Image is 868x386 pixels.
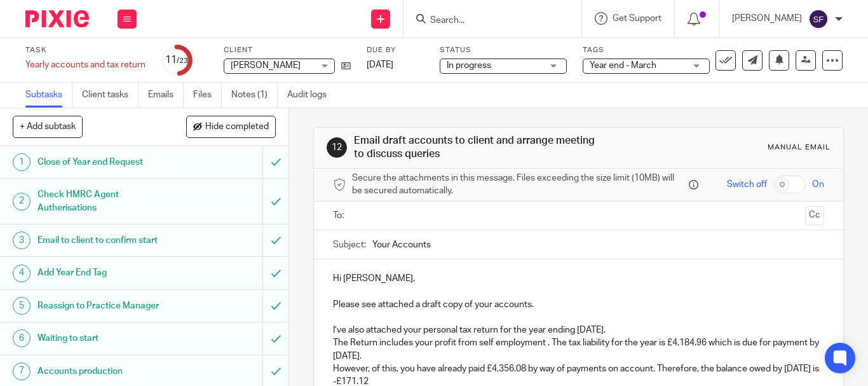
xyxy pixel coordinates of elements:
h1: Email to client to confirm start [37,231,179,250]
label: To: [333,209,347,222]
div: 3 [13,231,31,249]
div: 5 [13,297,31,315]
button: + Add subtask [13,116,83,137]
a: Subtasks [25,83,72,107]
div: 2 [13,193,31,210]
h1: Add Year End Tag [37,263,179,282]
img: Pixie [25,10,89,27]
label: Subject: [333,238,366,251]
p: [PERSON_NAME] [732,12,802,25]
h1: Email draft accounts to client and arrange meeting to discuss queries [354,134,606,162]
a: Client tasks [82,83,139,107]
div: 1 [13,153,31,171]
p: Please see attached a draft copy of your accounts. [333,298,824,311]
button: Cc [805,206,824,225]
small: /23 [177,57,188,64]
p: I’ve also attached your personal tax return for the year ending [DATE]. [333,324,824,336]
div: 11 [165,53,188,67]
label: Status [440,45,567,55]
img: svg%3E [808,9,829,29]
input: Search [429,15,543,27]
h1: Waiting to start [37,329,179,348]
label: Client [224,45,351,55]
div: Yearly accounts and tax return [25,59,146,71]
a: Files [193,83,222,107]
div: 6 [13,329,31,347]
div: 7 [13,362,31,380]
a: Audit logs [287,83,336,107]
a: Emails [148,83,184,107]
div: Manual email [768,142,831,153]
p: Hi [PERSON_NAME], [333,272,824,285]
p: The Return includes your profit from self employment . The tax liability for the year is £4,184.9... [333,336,824,362]
span: [PERSON_NAME] [231,61,301,70]
h1: Close of Year end Request [37,153,179,172]
a: Notes (1) [231,83,278,107]
label: Task [25,45,146,55]
span: Year end - March [590,61,656,70]
label: Due by [367,45,424,55]
h1: Check HMRC Agent Autherisations [37,185,179,217]
span: Switch off [727,178,767,191]
span: Get Support [613,14,661,23]
span: Secure the attachments in this message. Files exceeding the size limit (10MB) will be secured aut... [352,172,686,198]
button: Hide completed [186,116,276,137]
span: Hide completed [205,122,269,132]
label: Tags [583,45,710,55]
span: On [812,178,824,191]
div: 12 [327,137,347,158]
div: 4 [13,265,31,282]
span: In progress [447,61,491,70]
h1: Reassign to Practice Manager [37,296,179,315]
span: [DATE] [367,60,393,69]
h1: Accounts production [37,362,179,381]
